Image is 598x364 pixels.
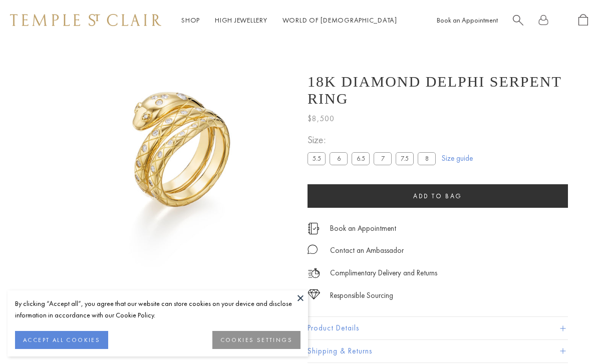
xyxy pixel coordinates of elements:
[442,153,473,163] a: Size guide
[308,289,320,299] img: icon_sourcing.svg
[396,152,414,165] label: 7.5
[308,244,318,254] img: MessageIcon-01_2.svg
[282,16,397,25] a: World of [DEMOGRAPHIC_DATA]World of [DEMOGRAPHIC_DATA]
[308,73,568,107] h1: 18K Diamond Delphi Serpent Ring
[15,331,108,349] button: ACCEPT ALL COOKIES
[513,14,523,27] a: Search
[308,112,335,125] span: $8,500
[308,317,568,339] button: Product Details
[330,244,404,257] div: Contact an Ambassador
[374,152,392,165] label: 7
[308,152,326,165] label: 5.5
[308,340,568,362] button: Shipping & Returns
[418,152,436,165] label: 8
[215,16,267,25] a: High JewelleryHigh Jewellery
[330,267,437,279] p: Complimentary Delivery and Returns
[330,152,348,165] label: 6
[212,331,301,349] button: COOKIES SETTINGS
[548,317,588,354] iframe: Gorgias live chat messenger
[308,184,568,208] button: Add to bag
[330,223,396,234] a: Book an Appointment
[308,267,320,279] img: icon_delivery.svg
[330,289,393,302] div: Responsible Sourcing
[15,298,301,321] div: By clicking “Accept all”, you agree that our website can store cookies on your device and disclos...
[352,152,370,165] label: 6.5
[578,14,588,27] a: Open Shopping Bag
[308,223,320,234] img: icon_appointment.svg
[10,14,161,26] img: Temple St. Clair
[65,40,292,267] img: R31835-SERPENT
[181,16,200,25] a: ShopShop
[413,192,462,200] span: Add to bag
[437,16,498,25] a: Book an Appointment
[181,14,397,27] nav: Main navigation
[308,132,440,148] span: Size:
